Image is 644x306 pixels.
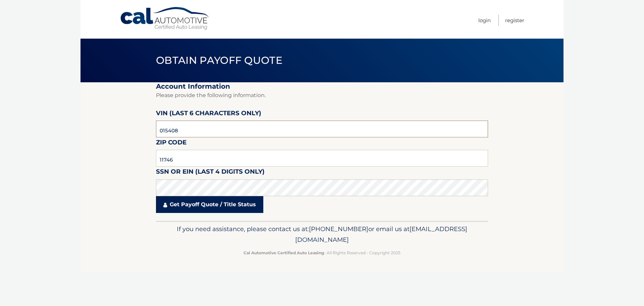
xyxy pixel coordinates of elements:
[156,54,282,67] span: Obtain Payoff Quote
[309,225,368,233] span: [PHONE_NUMBER]
[478,15,491,26] a: Login
[156,196,263,213] a: Get Payoff Quote / Title Status
[156,82,488,91] h2: Account Information
[160,224,484,245] p: If you need assistance, please contact us at: or email us at
[156,137,186,150] label: Zip Code
[156,167,265,179] label: SSN or EIN (last 4 digits only)
[244,250,324,255] strong: Cal Automotive Certified Auto Leasing
[156,108,261,121] label: VIN (last 6 characters only)
[160,249,484,256] p: - All Rights Reserved - Copyright 2025
[505,15,524,26] a: Register
[120,7,210,31] a: Cal Automotive
[156,91,488,100] p: Please provide the following information.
